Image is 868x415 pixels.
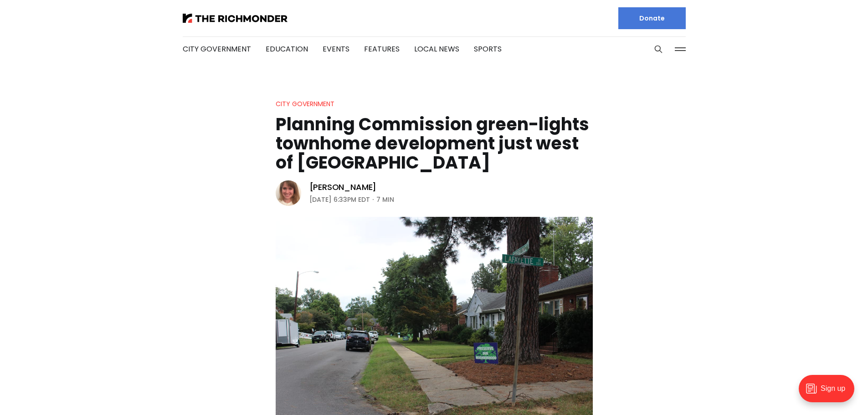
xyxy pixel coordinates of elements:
[474,44,502,54] a: Sports
[618,7,686,29] a: Donate
[323,44,349,54] a: Events
[183,44,251,54] a: City Government
[414,44,459,54] a: Local News
[276,180,301,206] img: Sarah Vogelsong
[309,194,370,205] time: [DATE] 6:33PM EDT
[309,182,377,193] a: [PERSON_NAME]
[276,115,593,172] h1: Planning Commission green-lights townhome development just west of [GEOGRAPHIC_DATA]
[791,370,868,415] iframe: portal-trigger
[183,14,288,23] img: The Richmonder
[364,44,400,54] a: Features
[266,44,308,54] a: Education
[276,99,334,108] a: City Government
[376,194,394,205] span: 7 min
[652,42,665,56] button: Search this site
